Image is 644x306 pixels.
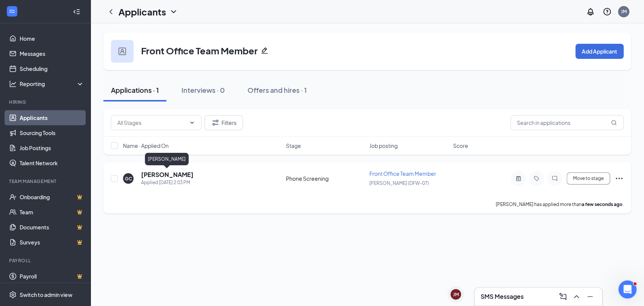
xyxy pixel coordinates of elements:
[369,170,436,177] span: Front Office Team Member
[586,7,595,16] svg: Notifications
[496,201,624,208] p: [PERSON_NAME] has applied more than .
[582,201,622,207] b: a few seconds ago
[20,269,84,284] a: PayrollCrown
[615,174,624,183] svg: Ellipses
[189,120,195,126] svg: ChevronDown
[118,48,126,55] img: user icon
[20,235,84,250] a: SurveysCrown
[481,292,524,301] h3: SMS Messages
[20,80,85,88] div: Reporting
[106,7,115,16] svg: ChevronLeft
[369,180,429,186] span: [PERSON_NAME] (DFW-07)
[118,5,166,18] h1: Applicants
[169,7,178,16] svg: ChevronDown
[20,189,84,205] a: OnboardingCrown
[584,291,596,303] button: Minimize
[369,142,398,149] span: Job posting
[510,115,624,130] input: Search in applications
[20,140,84,155] a: Job Postings
[20,110,84,125] a: Applicants
[204,115,243,130] button: Filter Filters
[570,291,583,303] button: ChevronUp
[20,220,84,235] a: DocumentsCrown
[9,99,83,105] div: Hiring
[141,179,194,186] div: Applied [DATE] 2:03 PM
[145,153,189,165] div: [PERSON_NAME]
[621,8,627,15] div: JM
[558,292,567,301] svg: ComposeMessage
[8,8,16,15] svg: WorkstreamLogo
[453,142,468,149] span: Score
[611,120,617,126] svg: MagnifyingGlass
[20,61,84,76] a: Scheduling
[453,291,459,298] div: JM
[111,85,159,95] div: Applications · 1
[117,118,186,127] input: All Stages
[532,175,541,181] svg: Tag
[20,205,84,220] a: TeamCrown
[572,292,581,301] svg: ChevronUp
[261,47,268,54] svg: Pencil
[20,31,84,46] a: Home
[575,44,624,59] button: Add Applicant
[603,7,612,16] svg: QuestionInfo
[286,175,365,182] div: Phone Screening
[9,257,83,264] div: Payroll
[9,178,83,185] div: Team Management
[181,85,225,95] div: Interviews · 0
[20,155,84,171] a: Talent Network
[141,171,194,179] h5: [PERSON_NAME]
[286,142,301,149] span: Stage
[9,291,17,298] svg: Settings
[586,292,595,301] svg: Minimize
[20,125,84,140] a: Sourcing Tools
[557,291,569,303] button: ComposeMessage
[20,46,84,61] a: Messages
[247,85,307,95] div: Offers and hires · 1
[141,44,258,57] h3: Front Office Team Member
[618,280,636,298] iframe: Intercom live chat
[514,175,523,181] svg: ActiveNote
[123,142,169,149] span: Name · Applied On
[9,80,17,88] svg: Analysis
[567,172,610,185] button: Move to stage
[73,8,80,15] svg: Collapse
[125,175,132,182] div: GC
[550,175,559,181] svg: ChatInactive
[211,118,220,127] svg: Filter
[20,291,72,298] div: Switch to admin view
